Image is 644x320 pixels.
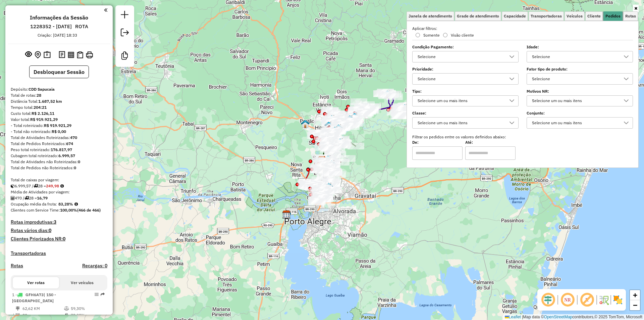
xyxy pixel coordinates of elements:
span: Pedidos [605,14,621,18]
div: 6.999,57 / 28 = [11,183,107,189]
i: Total de rotas [34,184,38,188]
div: Selecione um ou mais itens [530,118,620,128]
div: Selecione [415,74,505,84]
span: Grade de atendimento [457,14,499,18]
div: - Total não roteirizado: [11,129,107,135]
div: Map data © contributors,© 2025 TomTom, Microsoft [503,314,644,320]
img: Warecloud Quatro Colônias (Campo Bom) [350,112,359,121]
label: Condição Pagamento: [412,44,519,50]
h4: Rotas vários dias: [11,228,107,233]
div: Selecione [530,74,620,84]
i: Cubagem total roteirizado [11,184,15,188]
span: Veículos [567,14,583,18]
button: Painel de Sugestão [42,50,52,60]
i: Total de Atividades [11,196,15,200]
img: Parobé [400,104,409,112]
strong: 176.817,97 [51,147,72,152]
strong: R$ 2.126,11 [32,111,54,116]
span: Capacidade [504,14,526,18]
label: Prioridade: [412,66,519,72]
button: Visualizar relatório de Roteirização [66,50,75,59]
td: 62,62 KM [22,305,64,312]
a: Rotas [11,263,23,269]
span: Clientes com Service Time: [11,208,60,213]
div: Valor total: [11,117,107,123]
div: - Total roteirizado: [11,123,107,129]
span: | [522,315,523,319]
td: / [12,312,15,319]
strong: 3 [54,219,56,225]
strong: 0 [63,236,65,242]
strong: (466 de 466) [77,208,101,213]
td: 20 [22,312,64,319]
div: Selecione um ou mais itens [415,96,505,106]
img: Campo Bom [345,115,354,124]
img: Warecloud Primor (Sapucaia) [324,155,332,164]
h4: Transportadoras [11,250,107,256]
img: Exibir/Ocultar setores [612,294,623,305]
div: Custo total: [11,110,107,117]
span: Cliente [587,14,601,18]
a: OpenStreetMap [544,315,573,319]
img: CDD Porto Alegre [282,210,291,219]
h4: Clientes Priorizados NR: [11,236,107,242]
label: Motivos NR: [527,88,633,94]
img: Fluxo de ruas [598,294,609,305]
span: 1 - [12,292,56,303]
span: Ocupação média da frota: [11,201,57,207]
h6: 1228352 - [DATE] [30,24,72,30]
div: Total de Atividades Roteirizadas: [11,135,107,141]
i: Total de Atividades [16,313,20,317]
td: 59,30% [70,305,104,312]
label: Classe: [412,110,519,116]
i: Meta Caixas/viagem: 253,87 Diferença: -3,89 [60,184,64,188]
img: Portão [301,120,310,128]
strong: 204:21 [34,105,47,110]
h4: Informações da Sessão [30,14,88,21]
span: + [633,291,637,299]
img: 2427 - Warecloud Canoas [324,182,333,191]
div: Depósito: [11,86,107,92]
strong: 0 [74,165,76,170]
img: Warecloud Rondonia (Novo Hamburgo) [330,126,339,135]
a: Ocultar filtros [633,5,639,12]
span: Ocultar deslocamento [540,292,556,308]
strong: 28 [37,93,41,98]
strong: 674 [66,141,73,146]
strong: 16,79 [37,195,48,200]
button: Imprimir Rotas [85,50,94,60]
strong: R$ 919.921,29 [30,117,58,122]
div: Selecione [530,51,620,62]
span: GFH6A73 [25,292,44,297]
span: Rotas [625,14,636,18]
div: Total de rotas: [11,92,107,98]
em: Média calculada utilizando a maior ocupação (%Peso ou %Cubagem) de cada rota da sessão. Rotas cro... [74,202,78,206]
td: 72,38% [70,312,104,319]
label: Conjunto: [527,110,633,116]
i: % de utilização da cubagem [64,313,69,317]
div: Selecione um ou mais itens [415,118,505,128]
h6: ROTA [75,24,88,30]
h4: Recargas: 0 [82,263,107,269]
button: Centralizar mapa no depósito ou ponto de apoio [33,50,42,60]
div: Cubagem total roteirizado: [11,153,107,159]
a: Exportar sessão [118,26,131,41]
a: Clique aqui para minimizar o painel [104,6,107,14]
a: Nova sessão e pesquisa [118,8,131,23]
strong: 100,00% [60,208,77,213]
button: Desbloquear Sessão [29,65,89,78]
span: Exibir rótulo [579,292,595,308]
strong: 83,28% [58,201,73,207]
div: Total de Pedidos Roteirizados: [11,141,107,147]
i: Distância Total [16,307,20,311]
div: Criação: [DATE] 18:33 [35,32,80,38]
img: Warecloud Operário (Novo Hamburgo) [327,115,336,124]
strong: 6.999,57 [58,153,75,158]
span: Ocultar NR [559,292,576,308]
strong: 470 [70,135,77,140]
label: Filtrar os pedidos entre os valores definidos abaixo: [408,134,637,140]
em: Rota exportada [101,292,105,296]
strong: 0 [78,159,80,164]
label: Idade: [527,44,633,50]
label: Tipo: [412,88,519,94]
